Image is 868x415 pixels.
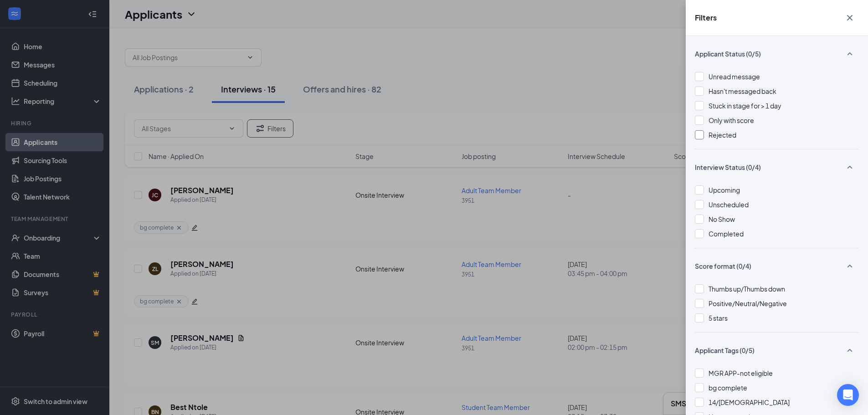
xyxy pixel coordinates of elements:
[844,48,855,59] svg: SmallChevronUp
[709,285,785,293] span: Thumbs up/Thumbs down
[709,200,749,209] span: Unscheduled
[709,72,760,81] span: Unread message
[709,102,781,110] span: Stuck in stage for > 1 day
[695,346,755,355] span: Applicant Tags (0/5)
[709,186,740,194] span: Upcoming
[709,116,754,124] span: Only with score
[695,261,751,271] span: Score format (0/4)
[709,215,735,223] span: No Show
[844,345,855,356] svg: SmallChevronUp
[695,13,717,23] h5: Filters
[841,159,859,176] button: SmallChevronUp
[841,257,859,275] button: SmallChevronUp
[837,384,859,406] div: Open Intercom Messenger
[844,12,855,23] svg: Cross
[709,230,744,238] span: Completed
[709,369,773,377] span: MGR APP-not eligible
[695,49,761,58] span: Applicant Status (0/5)
[709,87,776,95] span: Hasn't messaged back
[709,299,787,307] span: Positive/Neutral/Negative
[841,45,859,62] button: SmallChevronUp
[709,398,790,406] span: 14/[DEMOGRAPHIC_DATA]
[844,261,855,272] svg: SmallChevronUp
[841,342,859,359] button: SmallChevronUp
[844,162,855,173] svg: SmallChevronUp
[709,131,736,139] span: Rejected
[841,9,859,26] button: Cross
[709,314,728,322] span: 5 stars
[695,163,761,172] span: Interview Status (0/4)
[709,384,747,392] span: bg complete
